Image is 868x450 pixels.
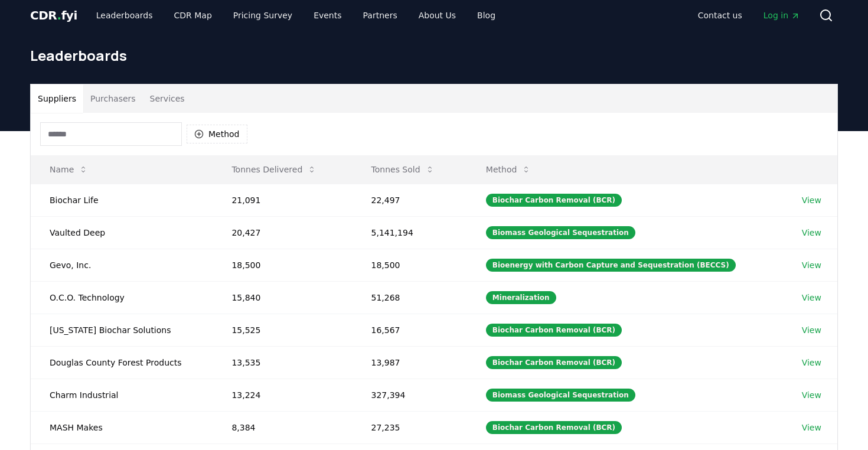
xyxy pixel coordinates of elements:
[87,5,162,26] a: Leaderboards
[353,249,467,281] td: 18,500
[486,421,622,434] div: Biochar Carbon Removal (BCR)
[31,249,213,281] td: Gevo, Inc.
[362,158,444,181] button: Tonnes Sold
[468,5,505,26] a: Blog
[353,216,467,249] td: 5,141,194
[213,249,352,281] td: 18,500
[353,379,467,411] td: 327,394
[802,324,821,336] a: View
[31,281,213,314] td: O.C.O. Technology
[353,411,467,444] td: 27,235
[213,216,352,249] td: 20,427
[213,281,352,314] td: 15,840
[31,379,213,411] td: Charm Industrial
[31,84,83,113] button: Suppliers
[353,314,467,346] td: 16,567
[354,5,407,26] a: Partners
[30,8,77,22] span: CDR fyi
[486,356,622,369] div: Biochar Carbon Removal (BCR)
[83,84,143,113] button: Purchasers
[31,346,213,379] td: Douglas County Forest Products
[213,411,352,444] td: 8,384
[31,216,213,249] td: Vaulted Deep
[486,291,556,304] div: Mineralization
[31,411,213,444] td: MASH Makes
[353,281,467,314] td: 51,268
[40,158,97,181] button: Name
[30,7,77,24] a: CDR.fyi
[213,346,352,379] td: 13,535
[213,314,352,346] td: 15,525
[486,389,635,402] div: Biomass Geological Sequestration
[754,5,810,26] a: Log in
[213,184,352,216] td: 21,091
[477,158,541,181] button: Method
[222,158,326,181] button: Tonnes Delivered
[486,324,622,337] div: Biochar Carbon Removal (BCR)
[802,259,821,271] a: View
[304,5,351,26] a: Events
[802,389,821,401] a: View
[57,8,61,22] span: .
[802,227,821,239] a: View
[486,226,635,239] div: Biomass Geological Sequestration
[802,292,821,304] a: View
[763,9,800,21] span: Log in
[409,5,465,26] a: About Us
[187,125,247,144] button: Method
[802,422,821,433] a: View
[143,84,192,113] button: Services
[486,259,736,272] div: Bioenergy with Carbon Capture and Sequestration (BECCS)
[224,5,302,26] a: Pricing Survey
[688,5,810,26] nav: Main
[30,46,838,65] h1: Leaderboards
[31,184,213,216] td: Biochar Life
[353,184,467,216] td: 22,497
[353,346,467,379] td: 13,987
[87,5,505,26] nav: Main
[213,379,352,411] td: 13,224
[802,357,821,369] a: View
[486,194,622,207] div: Biochar Carbon Removal (BCR)
[31,314,213,346] td: [US_STATE] Biochar Solutions
[802,194,821,206] a: View
[165,5,221,26] a: CDR Map
[688,5,752,26] a: Contact us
